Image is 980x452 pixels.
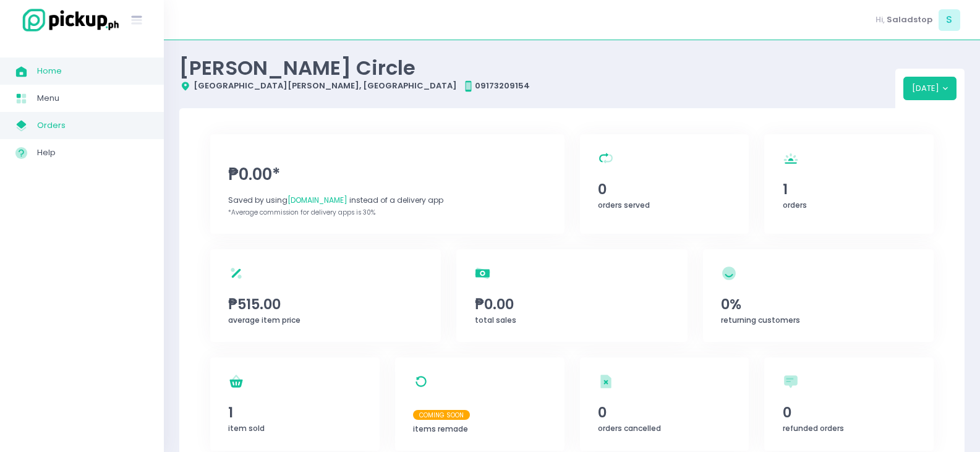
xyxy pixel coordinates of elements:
[703,249,934,342] a: 0%returning customers
[598,200,650,210] span: orders served
[15,7,121,33] img: logo
[37,145,148,161] span: Help
[288,195,347,205] span: [DOMAIN_NAME]
[887,14,932,26] span: Saladstop
[228,208,375,217] span: *Average commission for delivery apps is 30%
[37,63,148,79] span: Home
[228,423,265,433] span: item sold
[580,357,749,451] a: 0orders cancelled
[783,179,916,200] span: 1
[413,410,470,420] span: Coming Soon
[37,90,148,106] span: Menu
[228,402,361,423] span: 1
[413,424,468,434] span: items remade
[179,56,895,80] div: [PERSON_NAME] Circle
[210,249,441,342] a: ₱515.00average item price
[475,294,670,315] span: ₱0.00
[598,402,731,423] span: 0
[598,423,661,433] span: orders cancelled
[179,80,895,92] div: [GEOGRAPHIC_DATA][PERSON_NAME], [GEOGRAPHIC_DATA] 09173209154
[721,294,916,315] span: 0%
[37,117,148,134] span: Orders
[456,249,687,342] a: ₱0.00total sales
[903,77,957,100] button: [DATE]
[783,423,844,433] span: refunded orders
[475,315,516,325] span: total sales
[783,402,916,423] span: 0
[228,195,546,206] div: Saved by using instead of a delivery app
[721,315,800,325] span: returning customers
[580,134,749,234] a: 0orders served
[228,315,300,325] span: average item price
[228,294,423,315] span: ₱515.00
[764,357,934,451] a: 0refunded orders
[228,163,546,187] span: ₱0.00*
[876,14,885,26] span: Hi,
[939,9,960,31] span: S
[764,134,934,234] a: 1orders
[210,357,380,451] a: 1item sold
[783,200,807,210] span: orders
[598,179,731,200] span: 0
